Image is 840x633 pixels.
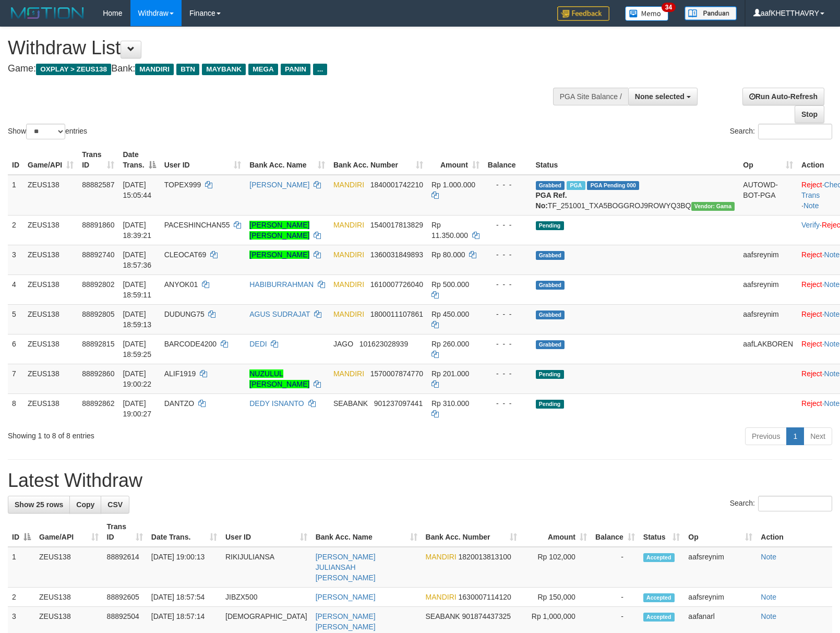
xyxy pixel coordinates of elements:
span: PGA Pending [587,181,639,190]
a: Note [824,310,840,318]
span: PANIN [281,64,310,75]
th: ID: activate to sort column descending [8,517,35,547]
td: 1 [8,175,23,216]
td: [DATE] 19:00:13 [147,547,221,588]
div: - - - [488,180,527,190]
div: - - - [488,249,527,260]
span: DUDUNG75 [164,310,205,318]
td: 7 [8,364,23,393]
a: Reject [801,369,822,378]
th: Date Trans.: activate to sort column ascending [147,517,221,547]
input: Search: [758,124,832,139]
td: aafsreynim [739,245,797,274]
span: Pending [536,221,564,230]
a: Reject [801,181,822,189]
span: 88892815 [82,340,114,348]
span: Rp 80.000 [431,250,465,259]
span: BARCODE4200 [164,340,217,348]
span: Accepted [643,613,675,622]
span: Copy [76,500,94,509]
span: Grabbed [536,181,565,190]
a: Note [824,280,840,289]
a: [PERSON_NAME] [PERSON_NAME] [249,221,309,240]
span: 88892805 [82,310,114,318]
span: None selected [635,92,685,101]
span: MAYBANK [202,64,246,75]
td: Rp 102,000 [521,547,591,588]
span: [DATE] 19:00:27 [123,399,151,418]
a: 1 [786,427,804,445]
th: Bank Acc. Number: activate to sort column ascending [422,517,522,547]
a: AGUS SUDRAJAT [249,310,310,318]
span: SEABANK [426,612,460,620]
th: Bank Acc. Number: activate to sort column ascending [329,145,427,175]
span: [DATE] 18:59:11 [123,280,151,299]
div: Showing 1 to 8 of 8 entries [8,426,342,441]
span: [DATE] 15:05:44 [123,181,151,199]
th: Bank Acc. Name: activate to sort column ascending [245,145,329,175]
th: ID [8,145,23,175]
span: Copy 901237097441 to clipboard [374,399,423,408]
th: Status: activate to sort column ascending [639,517,685,547]
a: Note [824,340,840,348]
span: TOPEX999 [164,181,201,189]
a: DEDI [249,340,267,348]
span: [DATE] 18:39:21 [123,221,151,240]
label: Show entries [8,124,87,139]
td: aafsreynim [684,547,757,588]
span: Copy 1360031849893 to clipboard [370,250,423,259]
a: Copy [69,496,101,513]
img: Feedback.jpg [557,6,609,21]
td: aafsreynim [739,274,797,304]
td: JIBZX500 [221,588,311,607]
span: CSV [107,500,123,509]
td: ZEUS138 [35,547,103,588]
div: - - - [488,339,527,349]
a: CSV [101,496,129,513]
th: Amount: activate to sort column ascending [427,145,484,175]
a: Next [803,427,832,445]
span: ALIF1919 [164,369,196,378]
span: Copy 901874437325 to clipboard [462,612,511,620]
td: ZEUS138 [23,274,78,304]
span: BTN [176,64,199,75]
span: Rp 201.000 [431,369,469,378]
a: Stop [795,105,824,123]
span: ... [313,64,327,75]
th: Bank Acc. Name: activate to sort column ascending [311,517,422,547]
a: [PERSON_NAME] [316,593,376,601]
span: MANDIRI [135,64,174,75]
span: Rp 310.000 [431,399,469,408]
td: 6 [8,334,23,364]
a: [PERSON_NAME] [PERSON_NAME] [316,612,376,631]
span: ANYOK01 [164,280,198,289]
span: SEABANK [333,399,368,408]
span: [DATE] 18:57:36 [123,250,151,269]
span: Accepted [643,593,675,602]
span: 88882587 [82,181,114,189]
a: Note [824,250,840,259]
span: DANTZO [164,399,195,408]
td: ZEUS138 [23,175,78,216]
a: Note [803,201,819,210]
span: [DATE] 19:00:22 [123,369,151,388]
span: 88892802 [82,280,114,289]
a: Note [761,612,776,620]
span: JAGO [333,340,353,348]
a: Reject [801,340,822,348]
span: Grabbed [536,251,565,260]
span: Rp 1.000.000 [431,181,475,189]
a: Reject [801,250,822,259]
td: ZEUS138 [23,334,78,364]
div: - - - [488,220,527,230]
div: - - - [488,398,527,409]
td: 2 [8,215,23,245]
td: - [591,588,639,607]
td: 2 [8,588,35,607]
td: aafsreynim [739,304,797,334]
a: [PERSON_NAME] JULIANSAH [PERSON_NAME] [316,553,376,582]
span: MANDIRI [333,250,364,259]
a: Reject [801,310,822,318]
th: Game/API: activate to sort column ascending [23,145,78,175]
span: MANDIRI [333,221,364,229]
